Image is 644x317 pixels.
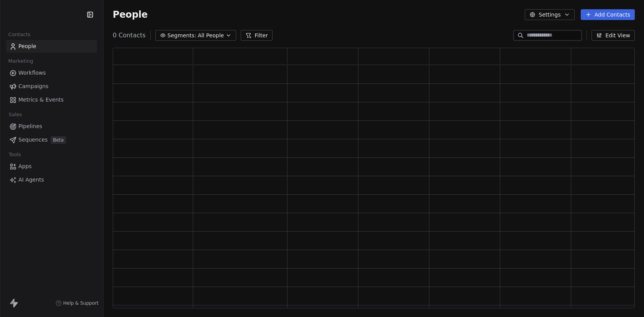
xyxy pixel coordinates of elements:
[6,133,97,146] a: SequencesBeta
[5,109,25,120] span: Sales
[113,9,148,20] span: People
[6,93,97,106] a: Metrics & Events
[18,162,32,170] span: Apps
[18,136,48,144] span: Sequences
[241,30,273,41] button: Filter
[63,300,99,306] span: Help & Support
[5,55,36,67] span: Marketing
[581,9,635,20] button: Add Contacts
[6,40,97,53] a: People
[6,174,97,186] a: AI Agents
[18,96,64,104] span: Metrics & Events
[113,31,146,40] span: 0 Contacts
[18,122,42,130] span: Pipelines
[525,9,574,20] button: Settings
[6,80,97,93] a: Campaigns
[6,120,97,133] a: Pipelines
[198,32,224,40] span: All People
[18,69,46,77] span: Workflows
[56,300,99,306] a: Help & Support
[6,160,97,173] a: Apps
[113,65,642,309] div: grid
[6,67,97,79] a: Workflows
[18,176,44,184] span: AI Agents
[5,149,24,160] span: Tools
[168,32,196,40] span: Segments:
[51,136,66,144] span: Beta
[18,42,36,50] span: People
[591,30,635,41] button: Edit View
[18,82,48,90] span: Campaigns
[5,29,34,40] span: Contacts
